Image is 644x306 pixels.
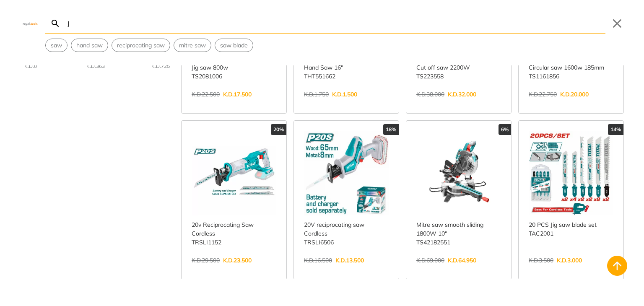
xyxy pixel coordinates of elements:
[20,21,40,25] img: Close
[45,39,68,52] div: Suggestion: saw
[51,41,62,50] span: saw
[174,39,211,52] div: Suggestion: mitre saw
[112,39,170,52] button: Select suggestion: reciprocating saw
[117,41,165,50] span: reciprocating saw
[610,259,624,272] svg: Back to top
[46,39,67,52] button: Select suggestion: saw
[71,39,108,52] button: Select suggestion: hand saw
[499,124,511,135] div: 6%
[24,62,37,70] div: K.D.0
[215,39,253,52] div: Suggestion: saw blade
[610,17,624,30] button: Close
[174,39,211,52] button: Select suggestion: mitre saw
[608,124,623,135] div: 14%
[86,62,105,70] div: K.D.363
[65,13,605,33] input: Search…
[112,39,170,52] div: Suggestion: reciprocating saw
[607,256,627,276] button: Back to top
[71,39,108,52] div: Suggestion: hand saw
[215,39,253,52] button: Select suggestion: saw blade
[220,41,248,50] span: saw blade
[50,18,60,29] svg: Search
[271,124,286,135] div: 20%
[179,41,206,50] span: mitre saw
[76,41,103,50] span: hand saw
[151,62,170,70] div: K.D.725
[383,124,399,135] div: 18%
